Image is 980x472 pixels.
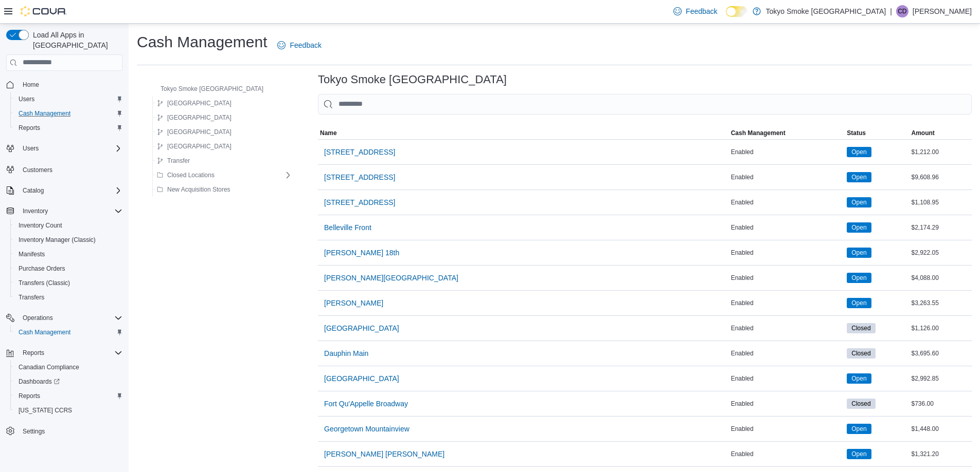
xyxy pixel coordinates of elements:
button: Canadian Compliance [10,360,127,374]
button: Reports [2,346,127,360]
span: Home [23,81,39,89]
span: [GEOGRAPHIC_DATA] [167,99,231,107]
button: [PERSON_NAME][GEOGRAPHIC_DATA] [320,268,462,288]
span: [PERSON_NAME][GEOGRAPHIC_DATA] [324,273,458,283]
div: Corey Despres [896,5,908,17]
a: Dashboards [10,374,127,389]
span: Closed [851,399,870,408]
button: Dauphin Main [320,343,372,364]
span: Cash Management [19,109,70,118]
button: [STREET_ADDRESS] [320,167,399,187]
div: $3,695.60 [910,347,972,360]
span: Open [851,298,866,308]
span: Open [851,223,866,232]
span: Open [847,373,871,384]
button: [PERSON_NAME] 18th [320,242,403,263]
a: Users [14,93,39,105]
span: [STREET_ADDRESS] [324,197,395,207]
button: [GEOGRAPHIC_DATA] [320,368,403,389]
span: Reports [23,349,44,357]
a: Transfers [14,291,48,304]
button: [GEOGRAPHIC_DATA] [153,126,236,138]
span: Tokyo Smoke [GEOGRAPHIC_DATA] [161,85,263,93]
span: Inventory Manager (Classic) [19,236,96,244]
span: Reports [14,390,122,402]
a: Manifests [14,248,49,260]
span: Open [847,222,871,233]
button: [US_STATE] CCRS [10,403,127,418]
button: [GEOGRAPHIC_DATA] [320,318,403,338]
span: Open [851,248,866,257]
div: Enabled [729,171,845,183]
a: Inventory Count [14,219,66,232]
a: Reports [14,122,44,134]
span: [US_STATE] CCRS [19,406,72,414]
span: Open [847,449,871,459]
a: Reports [14,390,44,402]
button: Status [845,127,909,139]
span: Catalog [23,186,44,195]
button: Fort Qu'Appelle Broadway [320,393,412,414]
button: Cash Management [10,106,127,121]
a: Dashboards [14,375,64,388]
input: This is a search bar. As you type, the results lower in the page will automatically filter. [318,94,972,115]
span: Canadian Compliance [19,363,79,371]
span: Purchase Orders [19,265,65,273]
span: Settings [23,427,45,436]
p: [PERSON_NAME] [913,5,972,17]
span: Closed [847,323,875,333]
span: [GEOGRAPHIC_DATA] [167,128,231,136]
button: Amount [910,127,972,139]
button: Tokyo Smoke [GEOGRAPHIC_DATA] [146,83,268,95]
span: [GEOGRAPHIC_DATA] [324,373,399,384]
span: Dashboards [19,377,60,386]
span: CD [898,5,906,17]
span: Load All Apps in [GEOGRAPHIC_DATA] [29,30,122,50]
span: Inventory [19,205,122,217]
span: Closed [847,399,875,409]
a: Cash Management [14,326,75,338]
span: Open [851,173,866,182]
span: [PERSON_NAME] 18th [324,248,399,258]
button: Catalog [2,183,127,198]
span: Georgetown Mountainview [324,424,409,434]
span: Customers [19,163,122,176]
span: Cash Management [19,328,70,336]
span: Transfers [19,293,44,301]
div: Enabled [729,272,845,284]
a: Settings [19,425,49,438]
img: Cova [21,6,67,16]
button: Settings [2,424,127,439]
div: Enabled [729,221,845,234]
span: Inventory [23,207,48,215]
div: Enabled [729,423,845,435]
div: $1,321.20 [910,448,972,460]
span: Closed Locations [167,171,215,179]
span: Canadian Compliance [14,361,122,373]
button: [GEOGRAPHIC_DATA] [153,111,236,124]
span: Open [847,197,871,207]
span: Manifests [19,250,45,258]
div: $9,608.96 [910,171,972,183]
span: Transfer [167,157,190,165]
span: Reports [19,392,40,400]
div: Enabled [729,247,845,259]
button: Cash Management [729,127,845,139]
span: Open [851,374,866,383]
span: Operations [19,312,122,324]
span: [GEOGRAPHIC_DATA] [167,114,231,122]
a: [US_STATE] CCRS [14,404,76,417]
div: $2,992.85 [910,372,972,385]
div: $1,108.95 [910,196,972,209]
div: $2,922.05 [910,247,972,259]
span: Manifests [14,248,122,260]
button: Users [19,142,43,155]
span: Open [847,273,871,283]
span: Cash Management [731,129,786,137]
a: Canadian Compliance [14,361,83,373]
button: Belleville Front [320,217,376,238]
button: Georgetown Mountainview [320,419,414,439]
a: Purchase Orders [14,262,69,275]
input: Dark Mode [726,6,747,17]
a: Inventory Manager (Classic) [14,234,100,246]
